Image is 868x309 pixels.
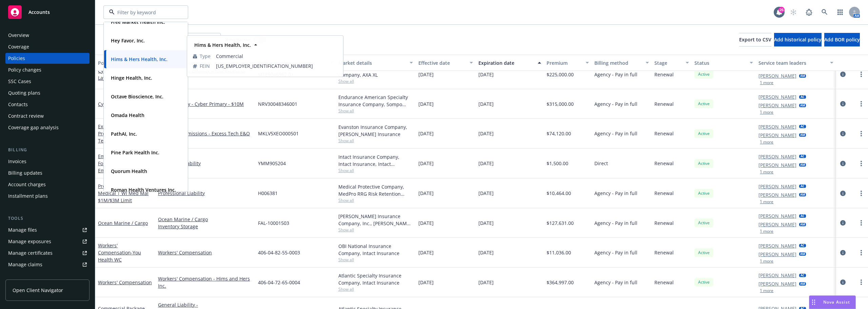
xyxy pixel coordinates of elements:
[823,299,850,305] span: Nova Assist
[115,9,174,16] input: Filter by keyword
[158,275,253,289] a: Workers' Compensation - Hims and Hers Inc.
[98,242,141,263] a: Workers' Compensation
[338,78,413,84] span: Show all
[478,279,494,286] span: [DATE]
[8,156,26,167] div: Invoices
[756,55,836,71] button: Service team leaders
[478,249,494,256] span: [DATE]
[258,190,278,197] span: H006381
[158,130,253,137] a: Errors and Omissions - Excess Tech E&O
[694,59,746,66] div: Status
[478,160,494,167] span: [DATE]
[758,242,796,249] a: [PERSON_NAME]
[8,225,37,235] div: Manage files
[594,279,637,286] span: Agency - Pay in full
[697,131,711,137] span: Active
[8,64,41,75] div: Policy changes
[418,190,434,197] span: [DATE]
[478,130,494,137] span: [DATE]
[338,272,413,286] div: Atlantic Specialty Insurance Company, Intact Insurance
[338,94,413,108] div: Endurance American Specialty Insurance Company, Sompo International
[13,287,63,294] span: Open Client Navigator
[5,88,90,98] a: Quoting plans
[594,130,637,137] span: Agency - Pay in full
[760,259,773,263] button: 1 more
[98,220,148,226] a: Ocean Marine / Cargo
[258,279,300,286] span: 406-04-72-65-0004
[111,112,144,118] strong: Omada Health
[478,219,494,227] span: [DATE]
[338,183,413,197] div: Medical Protective Company, MedPro RRG Risk Retention Group, CRC Group
[758,123,796,130] a: [PERSON_NAME]
[338,243,413,257] div: OBI National Insurance Company, Intact Insurance
[111,187,176,193] strong: Roman Health Ventures Inc.
[760,200,773,204] button: 1 more
[418,279,434,286] span: [DATE]
[758,93,796,100] a: [PERSON_NAME]
[758,59,826,66] div: Service team leaders
[338,59,406,66] div: Market details
[418,130,434,137] span: [DATE]
[418,249,434,256] span: [DATE]
[760,229,773,233] button: 1 more
[5,41,90,52] a: Coverage
[111,37,145,44] strong: Hey Favor, Inc.
[857,219,865,227] a: more
[760,110,773,114] button: 1 more
[760,170,773,174] button: 1 more
[418,160,434,167] span: [DATE]
[5,64,90,75] a: Policy changes
[95,55,155,71] button: Policy details
[839,130,847,138] a: circleInformation
[758,153,796,160] a: [PERSON_NAME]
[336,55,416,71] button: Market details
[739,36,771,43] span: Export to CSV
[758,102,796,109] a: [PERSON_NAME]
[758,280,796,287] a: [PERSON_NAME]
[5,259,90,270] a: Manage claims
[654,219,674,227] span: Renewal
[5,111,90,121] a: Contract review
[654,130,674,137] span: Renewal
[338,257,413,263] span: Show all
[5,156,90,167] a: Invoices
[839,189,847,197] a: circleInformation
[8,168,42,178] div: Billing updates
[857,159,865,168] a: more
[158,190,253,197] a: Professional Liability
[158,223,253,230] a: Inventory Storage
[758,251,796,258] a: [PERSON_NAME]
[216,53,337,60] span: Commercial
[258,160,286,167] span: YMM905204
[5,191,90,201] a: Installment plans
[594,100,637,108] span: Agency - Pay in full
[416,55,476,71] button: Effective date
[476,55,544,71] button: Expiration date
[654,71,674,78] span: Renewal
[5,30,90,41] a: Overview
[258,130,299,137] span: MKLV5XEO000501
[758,161,796,169] a: [PERSON_NAME]
[338,227,413,233] span: Show all
[338,108,413,114] span: Show all
[8,76,31,87] div: SSC Cases
[5,248,90,258] a: Manage certificates
[200,62,210,70] span: FEIN
[760,81,773,85] button: 1 more
[158,216,253,223] a: Ocean Marine / Cargo
[418,219,434,227] span: [DATE]
[338,123,413,138] div: Evanston Insurance Company, [PERSON_NAME] Insurance
[338,153,413,168] div: Intact Insurance Company, Intact Insurance, Intact Insurance (International)
[5,215,90,222] div: Tools
[111,131,137,137] strong: PathAI, Inc.
[802,5,816,19] a: Report a Bug
[8,191,48,201] div: Installment plans
[787,5,800,19] a: Start snowing
[158,249,253,256] a: Workers' Compensation
[758,183,796,190] a: [PERSON_NAME]
[654,160,674,167] span: Renewal
[594,59,642,66] div: Billing method
[839,70,847,78] a: circleInformation
[8,271,40,282] div: Manage BORs
[547,219,574,227] span: $127,631.00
